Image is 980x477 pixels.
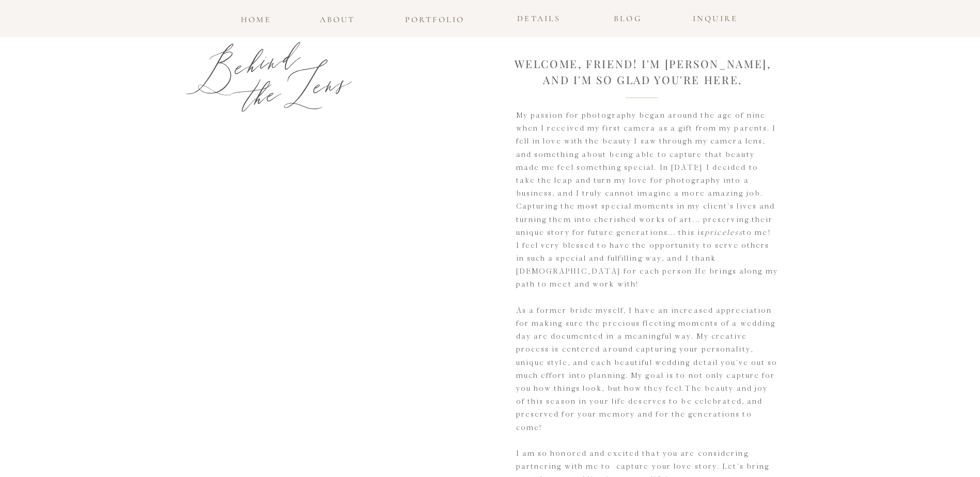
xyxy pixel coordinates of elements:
[183,34,356,127] h1: Behind theLens
[682,384,685,393] i: .
[511,39,774,91] h1: Welcome, friend! I'm [PERSON_NAME], and I'm so glad you're here.
[402,12,468,22] a: portfolio
[689,11,742,21] a: INQUIRE
[318,12,357,26] a: about
[705,228,743,237] i: priceless
[611,11,645,21] a: blog
[512,11,567,26] a: details
[516,109,780,469] p: My passion for photography began around the age of nine when I received my first camera as a gift...
[239,12,273,22] a: home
